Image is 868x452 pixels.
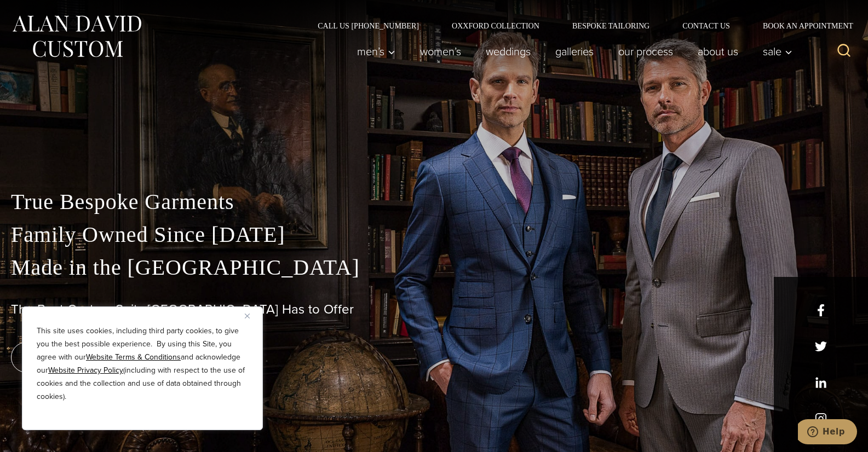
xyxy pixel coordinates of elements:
a: Women’s [408,40,474,62]
a: Website Terms & Conditions [86,351,181,363]
iframe: Opens a widget where you can chat to one of our agents [798,419,857,447]
a: Oxxford Collection [435,22,556,30]
button: Child menu of Men’s [345,40,408,62]
img: Alan David Custom [11,12,142,61]
button: View Search Form [831,38,857,65]
a: Call Us [PHONE_NUMBER] [301,22,435,30]
nav: Primary Navigation [345,40,798,62]
a: About Us [686,40,751,62]
nav: Secondary Navigation [301,22,857,30]
img: Close [245,314,250,318]
a: Contact Us [666,22,746,30]
p: This site uses cookies, including third party cookies, to give you the best possible experience. ... [37,324,248,403]
a: Book an Appointment [746,22,857,30]
a: Bespoke Tailoring [556,22,666,30]
a: Galleries [543,40,606,62]
button: Child menu of Sale [751,40,798,62]
button: Close [245,309,258,322]
p: True Bespoke Garments Family Owned Since [DATE] Made in the [GEOGRAPHIC_DATA] [11,186,857,284]
h1: The Best Custom Suits [GEOGRAPHIC_DATA] Has to Offer [11,302,857,317]
a: weddings [474,40,543,62]
a: Website Privacy Policy [48,364,123,376]
a: Our Process [606,40,686,62]
a: book an appointment [11,342,164,373]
